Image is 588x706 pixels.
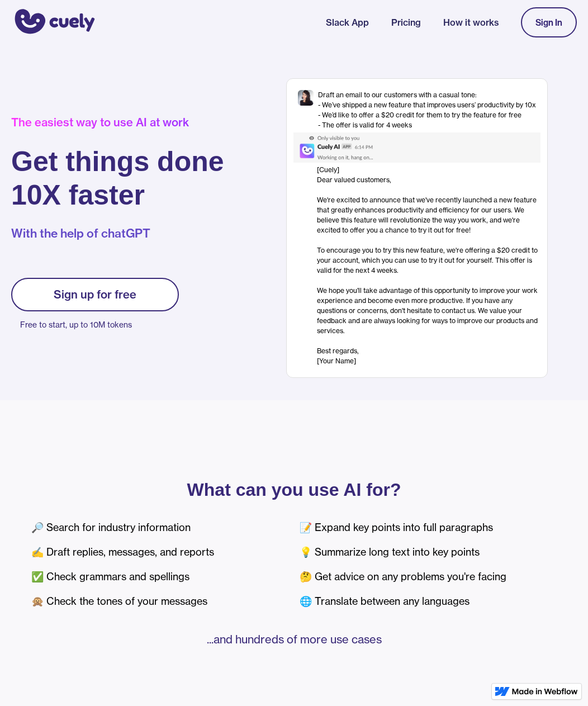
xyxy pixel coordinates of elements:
p: What can you use AI for? [31,482,557,497]
a: How it works [443,16,499,29]
div: The easiest way to use AI at work [11,116,224,129]
a: Sign up for free [11,278,179,311]
p: ...and hundreds of more use cases [31,632,557,647]
div: 🔎 Search for industry information ✍️ Draft replies, messages, and reports ✅ Check grammars and sp... [31,515,288,614]
p: Free to start, up to 10M tokens [20,317,179,333]
div: [Cuely] Dear valued customers, ‍ We're excited to announce that we've recently launched a new fea... [317,165,540,366]
a: home [11,2,95,43]
h1: Get things done 10X faster [11,145,224,212]
img: Made in Webflow [512,688,578,695]
div: Draft an email to our customers with a casual tone: - We’ve shipped a new feature that improves u... [318,90,536,130]
a: Sign In [521,7,577,37]
a: Pricing [391,16,421,29]
p: With the help of chatGPT [11,225,224,242]
a: Slack App [326,16,369,29]
div: Sign In [535,17,562,27]
div: Sign up for free [54,288,136,301]
div: 📝 Expand key points into full paragraphs 💡 Summarize long text into key points 🤔 Get advice on an... [300,515,557,614]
